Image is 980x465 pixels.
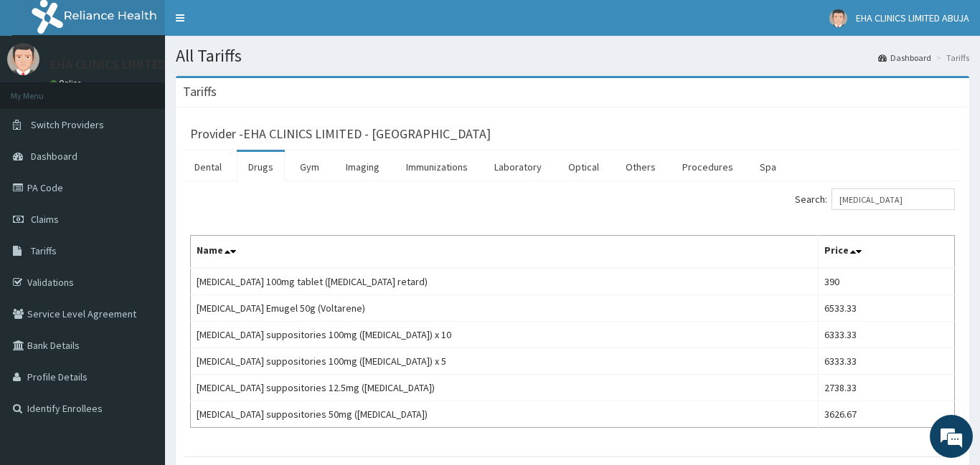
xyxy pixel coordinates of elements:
a: Drugs [237,152,285,182]
img: User Image [7,43,39,75]
a: Online [50,78,85,88]
a: Dental [183,152,233,182]
span: Claims [31,213,59,226]
th: Name [191,236,819,269]
a: Spa [748,152,788,182]
span: Switch Providers [31,118,104,131]
h3: Tariffs [183,85,217,98]
td: [MEDICAL_DATA] Emugel 50g (Voltarene) [191,295,819,322]
h3: Provider - EHA CLINICS LIMITED - [GEOGRAPHIC_DATA] [190,128,491,140]
li: Tariffs [933,52,969,64]
td: 6333.33 [818,348,954,375]
td: [MEDICAL_DATA] 100mg tablet ([MEDICAL_DATA] retard) [191,268,819,295]
a: Dashboard [878,52,931,64]
td: 2738.33 [818,375,954,401]
p: EHA CLINICS LIMITED ABUJA [50,58,205,71]
td: 3626.67 [818,401,954,428]
h1: All Tariffs [176,47,969,65]
label: Search: [795,188,955,210]
td: [MEDICAL_DATA] suppositories 100mg ([MEDICAL_DATA]) x 10 [191,322,819,348]
td: 6533.33 [818,295,954,322]
a: Laboratory [483,152,553,182]
a: Procedures [671,152,745,182]
input: Search: [831,188,955,210]
a: Others [614,152,667,182]
td: 390 [818,268,954,295]
img: User Image [829,9,847,27]
td: [MEDICAL_DATA] suppositories 100mg ([MEDICAL_DATA]) x 5 [191,348,819,375]
a: Imaging [334,152,391,182]
a: Optical [557,152,611,182]
a: Gym [288,152,331,182]
td: 6333.33 [818,322,954,348]
td: [MEDICAL_DATA] suppositories 50mg ([MEDICAL_DATA]) [191,401,819,428]
a: Immunizations [395,152,479,182]
span: Dashboard [31,150,77,163]
span: EHA CLINICS LIMITED ABUJA [856,11,969,24]
th: Price [818,236,954,269]
span: Tariffs [31,244,57,257]
td: [MEDICAL_DATA] suppositories 12.5mg ([MEDICAL_DATA]) [191,375,819,401]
